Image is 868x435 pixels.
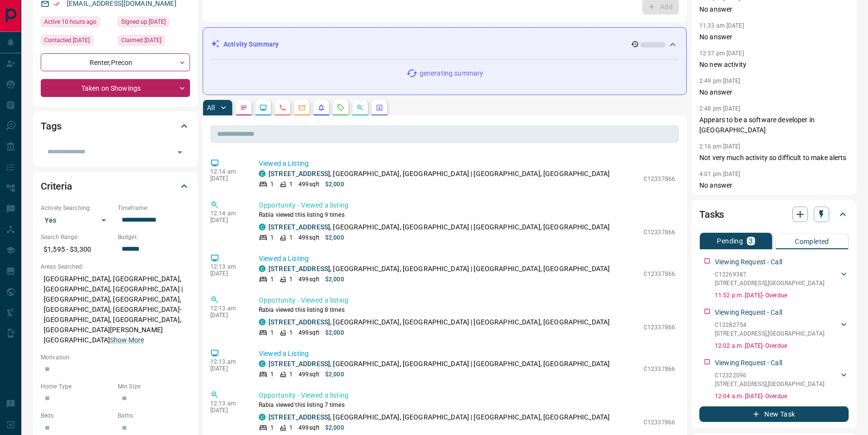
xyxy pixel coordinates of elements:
[715,307,782,318] p: Viewing Request - Call
[299,370,319,379] p: 499 sqft
[41,114,190,138] div: Tags
[210,305,244,312] p: 12:13 am
[325,328,344,337] p: $2,000
[699,105,741,112] p: 2:48 pm [DATE]
[41,178,72,194] h2: Criteria
[259,104,267,112] svg: Lead Browsing Activity
[715,319,849,340] div: C12282754[STREET_ADDRESS],[GEOGRAPHIC_DATA]
[259,390,675,401] p: Opportunity - Viewed a listing
[699,32,849,42] p: No answer
[259,414,266,420] div: condos.ca
[210,270,244,277] p: [DATE]
[259,159,675,169] p: Viewed a Listing
[41,53,190,71] div: Renter , Precon
[210,210,244,217] p: 12:14 am
[259,306,675,314] p: Rabia viewed this listing 8 times
[699,203,849,226] div: Tasks
[699,171,741,177] p: 4:01 pm [DATE]
[259,265,266,272] div: condos.ca
[259,401,675,409] p: Rabia viewed this listing 7 times
[298,104,306,112] svg: Emails
[270,180,274,189] p: 1
[717,238,743,244] p: Pending
[268,318,330,326] a: [STREET_ADDRESS]
[699,153,849,163] p: Not very much activity so difficult to make alerts
[223,39,279,49] p: Activity Summary
[41,79,190,97] div: Taken on Showings
[210,407,244,414] p: [DATE]
[210,365,244,372] p: [DATE]
[53,0,60,7] svg: Email Verified
[268,264,610,274] p: , [GEOGRAPHIC_DATA], [GEOGRAPHIC_DATA] | [GEOGRAPHIC_DATA], [GEOGRAPHIC_DATA]
[211,35,679,53] div: Activity Summary
[259,254,675,264] p: Viewed a Listing
[259,360,266,367] div: condos.ca
[41,175,190,198] div: Criteria
[268,359,610,369] p: , [GEOGRAPHIC_DATA], [GEOGRAPHIC_DATA] | [GEOGRAPHIC_DATA], [GEOGRAPHIC_DATA]
[644,175,675,183] p: C12337866
[259,319,266,325] div: condos.ca
[325,180,344,189] p: $2,000
[715,369,849,390] div: C12322096[STREET_ADDRESS],[GEOGRAPHIC_DATA]
[118,16,190,30] div: Tue Jan 14 2025
[699,22,744,29] p: 11:33 am [DATE]
[715,358,782,368] p: Viewing Request - Call
[41,212,113,228] div: Yes
[173,145,187,159] button: Open
[289,233,293,242] p: 1
[41,382,113,391] p: Home Type:
[699,115,849,135] p: Appears to be a software developer in [GEOGRAPHIC_DATA]
[715,341,849,350] p: 12:02 a.m. [DATE] - Overdue
[44,35,90,45] span: Contacted [DATE]
[715,392,849,401] p: 12:04 a.m. [DATE] - Overdue
[210,400,244,407] p: 12:13 am
[41,353,190,362] p: Motivation:
[299,233,319,242] p: 499 sqft
[268,223,330,231] a: [STREET_ADDRESS]
[118,35,190,48] div: Tue Jan 14 2025
[644,418,675,427] p: C12337866
[644,228,675,237] p: C12337866
[259,295,675,306] p: Opportunity - Viewed a listing
[317,104,325,112] svg: Listing Alerts
[121,17,166,27] span: Signed up [DATE]
[289,370,293,379] p: 1
[699,60,849,70] p: No new activity
[118,382,190,391] p: Min Size:
[44,17,96,27] span: Active 10 hours ago
[715,270,824,279] p: C12269387
[356,104,364,112] svg: Opportunities
[715,291,849,300] p: 11:52 p.m. [DATE] - Overdue
[268,170,330,177] a: [STREET_ADDRESS]
[644,365,675,373] p: C12337866
[699,4,849,15] p: No answer
[699,87,849,97] p: No answer
[715,321,824,329] p: C12282754
[259,200,675,210] p: Opportunity - Viewed a listing
[259,349,675,359] p: Viewed a Listing
[289,275,293,284] p: 1
[259,224,266,230] div: condos.ca
[41,411,113,420] p: Beds:
[270,328,274,337] p: 1
[289,328,293,337] p: 1
[715,380,824,388] p: [STREET_ADDRESS] , [GEOGRAPHIC_DATA]
[41,271,190,348] p: [GEOGRAPHIC_DATA], [GEOGRAPHIC_DATA], [GEOGRAPHIC_DATA], [GEOGRAPHIC_DATA] | [GEOGRAPHIC_DATA], [...
[376,104,383,112] svg: Agent Actions
[337,104,345,112] svg: Requests
[749,238,753,244] p: 3
[270,275,274,284] p: 1
[699,50,744,57] p: 12:57 pm [DATE]
[41,204,113,212] p: Actively Searching:
[715,279,824,288] p: [STREET_ADDRESS] , [GEOGRAPHIC_DATA]
[699,78,741,84] p: 2:49 pm [DATE]
[420,68,483,79] p: generating summary
[118,411,190,420] p: Baths:
[289,423,293,432] p: 1
[699,180,849,191] p: No answer
[210,263,244,270] p: 12:13 am
[118,204,190,212] p: Timeframe:
[259,170,266,177] div: condos.ca
[270,423,274,432] p: 1
[715,371,824,380] p: C12322096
